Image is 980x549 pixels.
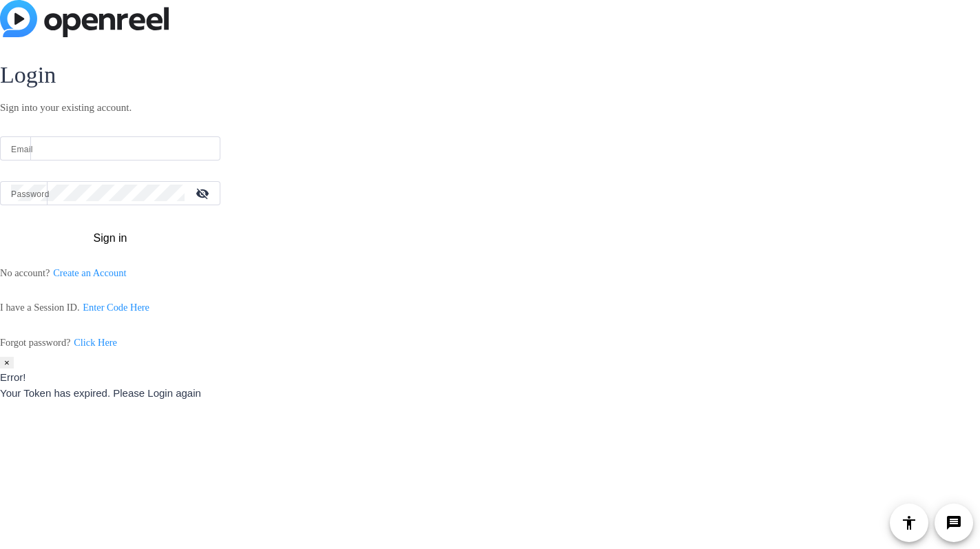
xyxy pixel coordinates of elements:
[11,140,209,156] input: Enter Email Address
[53,267,126,278] a: Create an Account
[4,358,10,368] span: ×
[94,230,127,247] span: Sign in
[11,189,50,199] mat-label: Password
[187,183,220,203] mat-icon: visibility_off
[74,337,117,348] a: Click Here
[901,515,917,531] mat-icon: accessibility
[11,145,33,154] mat-label: Email
[946,515,962,531] mat-icon: message
[83,302,149,313] a: Enter Code Here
